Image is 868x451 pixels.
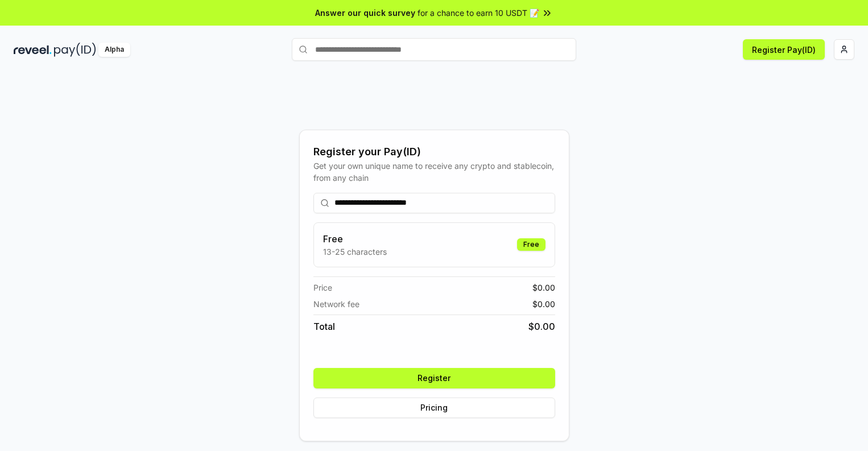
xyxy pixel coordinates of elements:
[517,238,545,251] div: Free
[98,43,130,57] div: Alpha
[313,320,335,333] span: Total
[532,298,555,310] span: $ 0.00
[532,282,555,293] span: $ 0.00
[323,232,387,246] h3: Free
[528,320,555,333] span: $ 0.00
[323,246,387,258] p: 13-25 characters
[14,43,52,57] img: reveel_dark
[313,398,555,418] button: Pricing
[743,39,825,60] button: Register Pay(ID)
[313,298,359,310] span: Network fee
[54,43,96,57] img: pay_id
[315,7,415,19] span: Answer our quick survey
[313,368,555,388] button: Register
[313,282,332,293] span: Price
[313,144,555,160] div: Register your Pay(ID)
[313,160,555,184] div: Get your own unique name to receive any crypto and stablecoin, from any chain
[418,7,539,19] span: for a chance to earn 10 USDT 📝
